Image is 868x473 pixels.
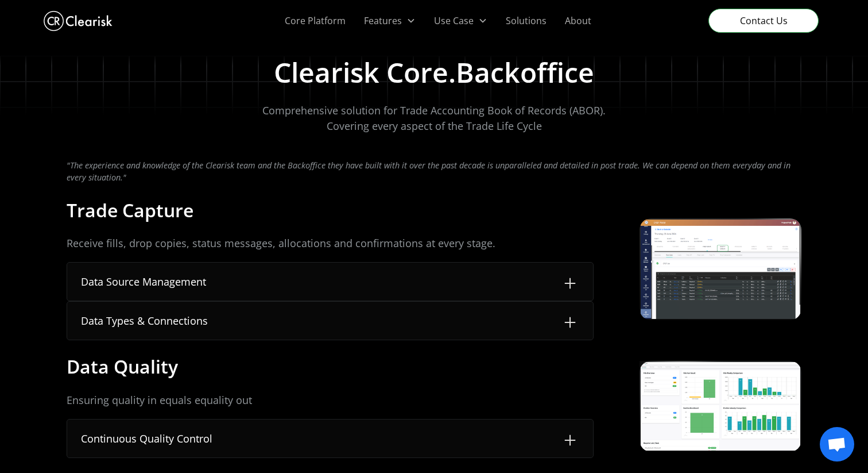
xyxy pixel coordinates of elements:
div: Features [364,14,402,28]
img: Plus Icon [561,431,579,449]
p: Receive fills, drop copies, status messages, allocations and confirmations at every stage. [67,236,594,251]
div: Data Types & Connections [81,313,208,329]
h4: Data Quality [67,355,178,379]
img: Plus Icon [561,274,579,293]
img: Plus Icon [561,313,579,332]
p: Comprehensive solution for Trade Accounting Book of Records (ABOR). Covering every aspect of the ... [262,103,606,134]
a: home [44,8,113,34]
h4: Trade Capture [67,198,193,222]
div: Use Case [434,14,474,28]
a: Contact Us [708,9,819,33]
h2: Clearisk Core.Backoffice [274,56,594,89]
p: Ensuring quality in equals equality out [67,393,594,408]
p: "The experience and knowledge of the Clearisk team and the Backoffice they have built with it ove... [67,159,801,184]
div: Data Source Management [81,274,206,290]
div: Continuous Quality Control [81,431,212,447]
div: Open chat [820,427,854,462]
